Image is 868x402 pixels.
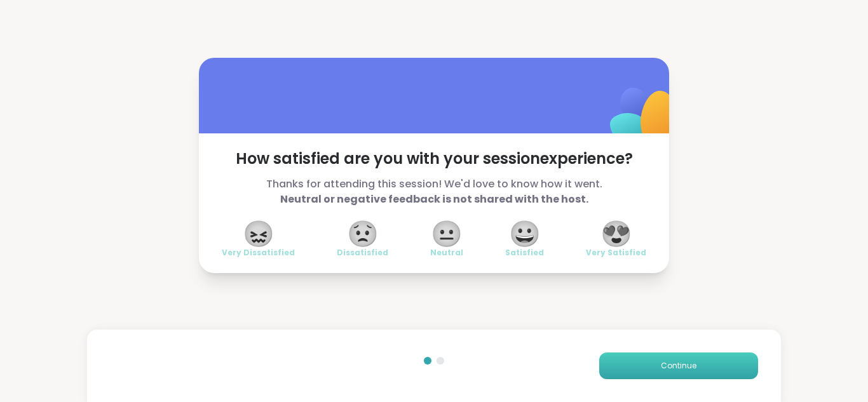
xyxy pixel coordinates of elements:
span: 😖 [243,222,275,245]
span: Satisfied [505,248,544,258]
b: Neutral or negative feedback is not shared with the host. [280,192,588,206]
span: Thanks for attending this session! We'd love to know how it went. [222,177,646,207]
button: Continue [599,352,758,379]
span: Very Satisfied [586,248,646,258]
span: 😍 [600,222,632,245]
span: 😀 [509,222,541,245]
span: How satisfied are you with your session experience? [222,149,646,169]
span: 😟 [347,222,379,245]
span: Continue [661,360,696,372]
span: 😐 [431,222,463,245]
span: Dissatisfied [337,248,388,258]
span: Neutral [430,248,463,258]
img: ShareWell Logomark [580,55,707,181]
span: Very Dissatisfied [222,248,295,258]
